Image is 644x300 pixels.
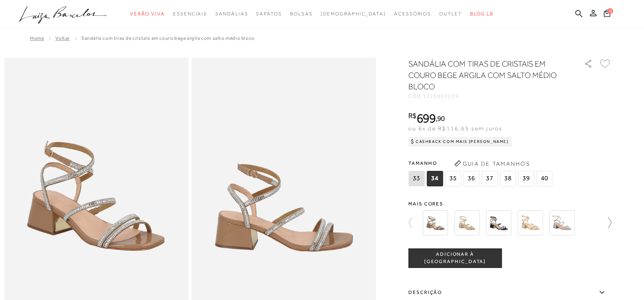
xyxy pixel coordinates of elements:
[30,35,44,41] a: Home
[173,6,207,22] a: categoryNavScreenReaderText
[409,251,501,265] span: ADICIONAR À [GEOGRAPHIC_DATA]
[486,210,511,235] img: SANDÁLIA COM TIRAS DE CRISTAIS EM VERNIZ PRETO COM SALTO MÉDIO BLOCO
[408,171,425,186] span: 33
[321,11,386,17] span: [DEMOGRAPHIC_DATA]
[427,171,443,186] span: 34
[215,11,248,17] span: Sandálias
[500,171,516,186] span: 38
[394,6,431,22] a: categoryNavScreenReaderText
[445,171,461,186] span: 35
[518,171,534,186] span: 39
[408,58,561,92] h1: SANDÁLIA COM TIRAS DE CRISTAIS EM COURO BEGE ARGILA COM SALTO MÉDIO BLOCO
[394,11,431,17] span: Acessórios
[423,93,459,99] span: 1313001519
[439,6,462,22] a: categoryNavScreenReaderText
[549,210,575,235] img: SANDÁLIA SALTO MÉDIO TIRAS CINTILANTES GLITTER PRATA
[470,11,494,17] span: BLOG LB
[130,6,165,22] a: categoryNavScreenReaderText
[290,11,313,17] span: Bolsas
[55,35,70,41] a: Voltar
[408,248,502,268] button: ADICIONAR À [GEOGRAPHIC_DATA]
[437,114,445,123] span: 90
[408,201,611,206] span: Mais cores
[451,157,533,170] button: Guia de Tamanhos
[470,6,494,22] a: BLOG LB
[408,125,502,132] span: ou 6x de R$116,65 sem juros
[423,210,448,235] img: SANDÁLIA COM TIRAS DE CRISTAIS EM METALIZADO CHUMBO COM SALTO MÉDIO BLOCO
[408,157,555,169] span: Tamanho
[518,210,543,235] img: SANDÁLIA SALTO MÉDIO CRISTAIS DOURADO
[81,35,255,41] span: SANDÁLIA COM TIRAS DE CRISTAIS EM COURO BEGE ARGILA COM SALTO MÉDIO BLOCO
[256,11,282,17] span: Sapatos
[408,112,416,119] i: R$
[463,171,479,186] span: 36
[321,6,386,22] a: noSubCategoriesText
[256,6,282,22] a: categoryNavScreenReaderText
[215,6,248,22] a: categoryNavScreenReaderText
[416,111,436,125] span: 699
[536,171,553,186] span: 40
[290,6,313,22] a: categoryNavScreenReaderText
[481,171,498,186] span: 37
[439,11,462,17] span: Outlet
[408,137,512,147] div: Cashback com Mais [PERSON_NAME]
[408,94,571,99] div: CÓD:
[130,11,165,17] span: Verão Viva
[173,11,207,17] span: Essenciais
[601,9,613,20] button: 0
[436,115,445,122] i: ,
[454,210,479,235] img: SANDÁLIA COM TIRAS DE CRISTAIS EM METALIZADO DOURADO COM SALTO MÉDIO BLOCO
[607,8,613,14] span: 0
